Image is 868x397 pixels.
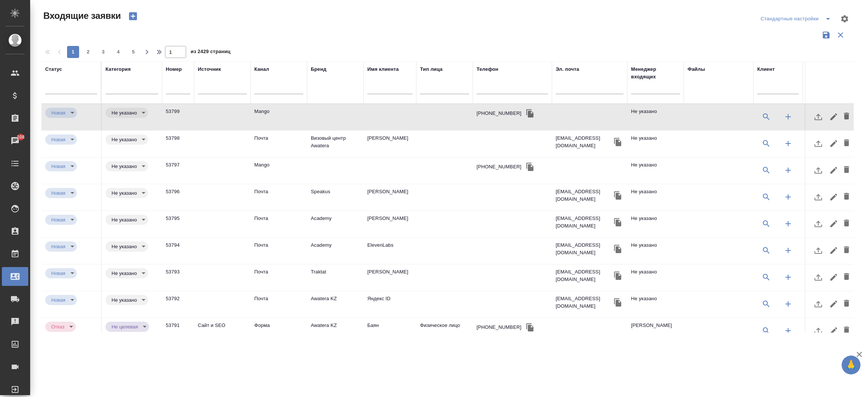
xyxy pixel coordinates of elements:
div: Бренд [311,66,326,73]
button: Выбрать клиента [757,241,775,260]
button: Не целевая [109,324,140,330]
button: Выбрать клиента [757,108,775,126]
button: Новая [49,163,68,169]
div: Новая [105,134,148,145]
td: Сайт и SEO [194,318,251,344]
button: Скопировать [524,108,536,119]
button: Создать клиента [779,188,797,206]
td: Mango [251,157,307,184]
td: Awatera KZ [307,318,364,344]
div: Новая [45,188,77,198]
td: ElevenLabs [364,238,416,264]
button: Скопировать [612,190,623,201]
span: 3 [97,48,109,56]
button: Не указано [109,110,139,116]
p: [EMAIL_ADDRESS][DOMAIN_NAME] [556,295,612,310]
td: Не указано [627,184,684,211]
a: 108 [2,131,28,150]
button: 5 [127,46,139,58]
button: Не указано [109,136,139,143]
button: Загрузить файл [809,322,827,340]
div: Новая [45,134,77,145]
td: 53798 [162,131,194,157]
td: Форма [251,318,307,344]
td: 53794 [162,238,194,264]
div: Новая [105,108,148,118]
button: Удалить [840,161,853,179]
div: Клиент [757,66,775,73]
div: Новая [45,108,77,118]
button: Удалить [840,241,853,260]
div: Новая [45,161,77,171]
p: [EMAIL_ADDRESS][DOMAIN_NAME] [556,241,612,257]
td: Визовый центр Awatera [307,131,364,157]
div: Новая [105,268,148,278]
button: Выбрать клиента [757,188,775,206]
button: Сохранить фильтры [819,28,833,42]
div: Тип лица [420,66,443,73]
button: Новая [49,217,68,223]
button: Создать клиента [779,134,797,153]
button: 🙏 [842,356,860,374]
td: [PERSON_NAME] [364,264,416,291]
td: 53791 [162,318,194,344]
button: Выбрать клиента [757,268,775,286]
span: 4 [112,48,124,56]
span: 5 [127,48,139,56]
p: [EMAIL_ADDRESS][DOMAIN_NAME] [556,215,612,230]
button: Редактировать [827,268,840,286]
div: Имя клиента [367,66,399,73]
button: Скопировать [612,297,623,308]
div: Новая [45,215,77,225]
button: Загрузить файл [809,268,827,286]
div: split button [759,13,836,25]
button: Удалить [840,134,853,153]
div: Новая [105,161,148,171]
td: Физическое лицо [416,318,473,344]
td: Mango [251,104,307,130]
button: Не указано [109,190,139,196]
div: Источник [198,66,221,73]
span: 108 [12,133,29,141]
button: Создать клиента [779,108,797,126]
button: Загрузить файл [809,295,827,313]
td: Traktat [307,264,364,291]
button: Редактировать [827,108,840,126]
button: Скопировать [524,161,536,173]
td: Не указано [627,291,684,318]
button: Новая [49,270,68,276]
button: Загрузить файл [809,134,827,153]
td: Баян [364,318,416,344]
td: Awatera KZ [307,291,364,318]
span: Входящие заявки [41,10,121,22]
div: Канал [254,66,269,73]
td: Почта [251,211,307,237]
td: 53796 [162,184,194,211]
td: Почта [251,184,307,211]
button: Выбрать клиента [757,134,775,153]
button: Новая [49,136,68,143]
div: Новая [45,295,77,305]
button: Сбросить фильтры [833,28,848,42]
button: Загрузить файл [809,161,827,179]
td: 53795 [162,211,194,237]
td: Academy [307,211,364,237]
span: из 2429 страниц [191,47,231,58]
button: 3 [97,46,109,58]
div: Менеджер входящих [631,66,680,81]
button: Редактировать [827,241,840,260]
td: [PERSON_NAME] [364,131,416,157]
button: Создать клиента [779,322,797,340]
div: [PHONE_NUMBER] [477,324,521,331]
button: Скопировать [612,217,623,228]
button: Удалить [840,188,853,206]
p: [EMAIL_ADDRESS][DOMAIN_NAME] [556,188,612,203]
button: 2 [82,46,94,58]
td: [PERSON_NAME] [364,211,416,237]
button: Загрузить файл [809,215,827,233]
div: Новая [45,241,77,252]
div: [PHONE_NUMBER] [477,163,521,171]
td: Academy [307,238,364,264]
div: Новая [105,295,148,305]
button: Скопировать [612,270,623,281]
